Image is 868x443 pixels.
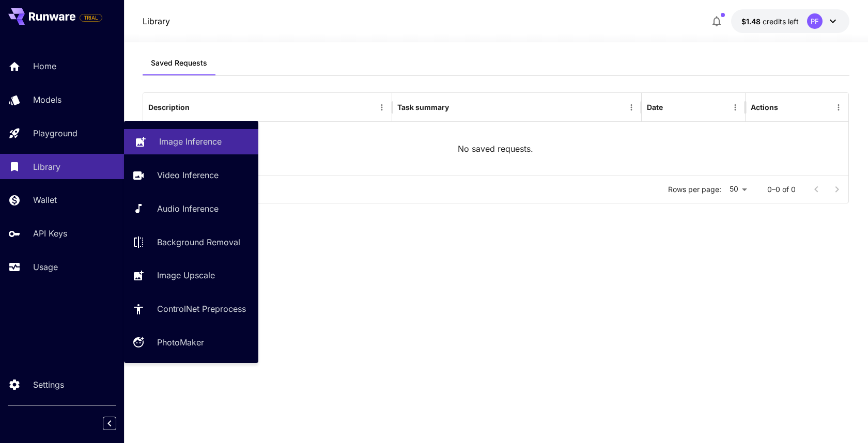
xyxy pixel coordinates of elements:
p: ControlNet Preprocess [157,303,246,315]
a: Audio Inference [124,196,258,221]
button: Menu [375,100,389,115]
div: $1.47616 [741,16,799,27]
a: Image Upscale [124,263,258,288]
p: Usage [33,261,58,273]
a: Background Removal [124,229,258,255]
p: Audio Inference [157,202,219,215]
p: Wallet [33,194,57,206]
button: Sort [664,100,678,115]
span: $1.48 [741,17,763,26]
p: Playground [33,127,78,139]
p: PhotoMaker [157,336,204,349]
div: Collapse sidebar [111,414,124,433]
p: Image Upscale [157,269,215,281]
button: Menu [624,100,639,115]
p: Home [33,60,56,72]
div: Task summary [397,103,449,112]
div: Actions [751,103,778,112]
a: Video Inference [124,163,258,188]
p: Library [33,161,60,173]
button: Menu [728,100,742,115]
button: Collapse sidebar [103,417,116,430]
button: Menu [831,100,846,115]
p: Models [33,93,61,106]
a: ControlNet Preprocess [124,296,258,322]
span: Add your payment card to enable full platform functionality. [80,11,102,24]
a: PhotoMaker [124,330,258,355]
p: Image Inference [159,135,222,148]
div: Description [148,103,190,112]
button: Sort [191,100,205,115]
span: TRIAL [80,14,102,22]
div: PF [807,13,823,29]
p: Settings [33,378,64,391]
span: Saved Requests [151,58,207,68]
div: Date [647,103,663,112]
span: credits left [763,17,799,26]
p: Library [143,15,170,27]
p: No saved requests. [458,143,533,155]
a: Image Inference [124,129,258,154]
p: API Keys [33,227,67,240]
p: 0–0 of 0 [767,184,796,195]
p: Video Inference [157,169,219,181]
button: Sort [450,100,464,115]
button: $1.47616 [731,9,849,33]
div: 50 [725,182,751,197]
nav: breadcrumb [143,15,170,27]
p: Background Removal [157,236,240,248]
p: Rows per page: [668,184,721,195]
